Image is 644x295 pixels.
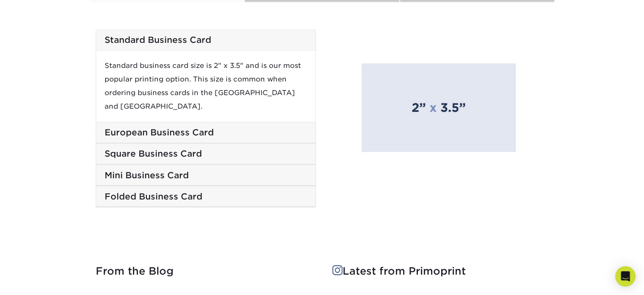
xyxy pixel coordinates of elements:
h5: Square Business Card [105,149,307,159]
h4: From the Blog [96,265,312,277]
h5: Mini Business Card [105,170,307,180]
h4: Latest from Primoprint [332,265,549,277]
div: Open Intercom Messenger [615,266,636,287]
h5: Standard Business Card [105,35,307,45]
div: Standard business card size is 2" x 3.5" and is our most popular printing option. This size is co... [96,51,315,122]
h5: European Business Card [105,127,307,138]
h5: Folded Business Card [105,191,307,201]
